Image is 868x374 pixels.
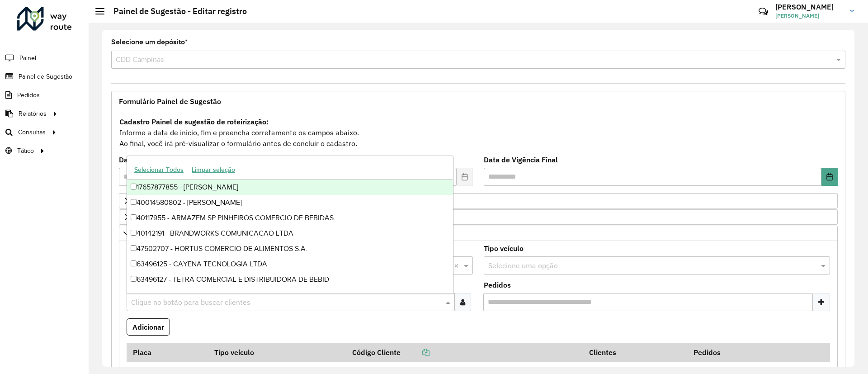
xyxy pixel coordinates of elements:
button: Choose Date [821,168,838,186]
th: Clientes [583,343,687,362]
label: Data de Vigência Inicial [119,154,202,165]
a: Contato Rápido [754,2,773,21]
th: Código Cliente [346,343,583,362]
span: [PERSON_NAME] [775,12,843,20]
h3: [PERSON_NAME] [775,3,843,11]
strong: Cadastro Painel de sugestão de roteirização: [119,117,269,126]
div: 47502707 - HORTUS COMERCIO DE ALIMENTOS S.A. [127,241,453,256]
a: Copiar [401,348,429,357]
span: Formulário Painel de Sugestão [119,98,221,105]
span: Tático [17,146,34,156]
div: 40014580802 - [PERSON_NAME] [127,195,453,210]
span: Clear all [454,260,462,271]
button: Limpar seleção [188,163,239,177]
a: Priorizar Cliente - Não podem ficar no buffer [119,193,838,208]
a: Preservar Cliente - Devem ficar no buffer, não roteirizar [119,209,838,225]
th: Pedidos [687,343,792,362]
div: 63496125 - CAYENA TECNOLOGIA LTDA [127,256,453,272]
div: 40117955 - ARMAZEM SP PINHEIROS COMERCIO DE BEBIDAS [127,210,453,226]
span: Relatórios [19,109,47,118]
label: Data de Vigência Final [484,154,558,165]
div: 40142191 - BRANDWORKS COMUNICACAO LTDA [127,226,453,241]
span: Painel de Sugestão [19,72,72,81]
th: Tipo veículo [208,343,346,362]
label: Selecione um depósito [111,37,188,47]
th: Placa [127,343,208,362]
span: Pedidos [17,90,40,100]
span: Consultas [18,128,46,137]
div: 66500007 - BAR E LANCHONETE FUK [127,287,453,303]
button: Selecionar Todos [130,163,188,177]
h2: Painel de Sugestão - Editar registro [104,6,247,16]
label: Tipo veículo [484,243,524,254]
div: 63496127 - TETRA COMERCIAL E DISTRIBUIDORA DE BEBID [127,272,453,287]
button: Adicionar [127,318,170,336]
ng-dropdown-panel: Options list [127,156,453,294]
div: 17657877855 - [PERSON_NAME] [127,180,453,195]
div: Informe a data de inicio, fim e preencha corretamente os campos abaixo. Ao final, você irá pré-vi... [119,116,838,149]
span: Painel [19,53,36,63]
label: Pedidos [484,279,511,290]
a: Cliente para Recarga [119,226,838,241]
